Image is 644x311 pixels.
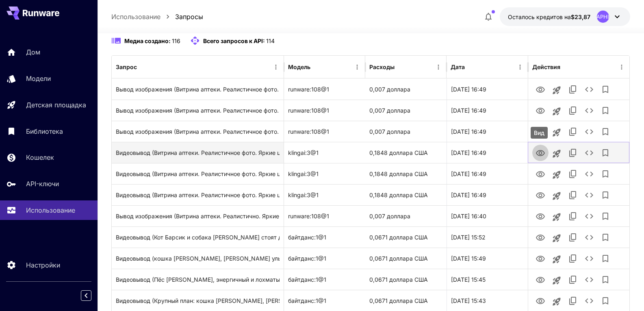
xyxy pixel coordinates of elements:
font: Использование [26,206,75,214]
a: Запросы [175,12,203,22]
font: Использование [111,13,160,21]
font: Дата [451,63,465,70]
font: Настройки [26,261,60,269]
font: Видеовывод (Витрина аптеки. Реалистичное фото. Яркие цвета. В окне стоит фармацевт, а напротив — ... [116,149,549,156]
div: 23,8668 долларов США [508,13,590,21]
font: Модель [288,63,310,70]
button: Копировать TaskUUID [565,166,581,182]
a: Использование [111,12,160,22]
button: Вид [532,102,549,119]
font: 0,1848 доллара США [369,149,428,156]
button: Сортировать [138,61,149,73]
div: 24 сентября 2025 г., 16:49 [447,142,528,163]
font: 0,0671 доллара США [369,297,428,304]
div: Нажмите, чтобы скопировать подсказку [116,269,280,290]
font: Вывод изображения (Витрина аптеки. Реалистично. Яркие цвета.) [116,213,300,220]
font: 0,007 доллара [369,213,410,220]
font: Вывод изображения (Витрина аптеки. Реалистичное фото. Яркие цвета. В витрине стоит фармацевт, а н... [116,128,581,135]
font: 0,1848 доллара США [369,191,428,198]
div: 0,1848 доллара США [365,142,447,163]
button: Запуск на игровой площадке [549,209,565,225]
button: Вид [532,271,549,288]
font: Вывод изображения (Витрина аптеки. Реалистичное фото. Яркие цвета. В витрине стоит фармацевт, а н... [116,107,581,114]
font: 0,0671 доллара США [369,276,428,283]
font: klingai:3@1 [288,149,319,156]
button: Копировать TaskUUID [565,145,581,161]
div: байтданс:1@1 [284,248,365,269]
button: Добавить в библиотеку [597,208,614,224]
div: klingai:3@1 [284,184,365,205]
div: байтданс:1@1 [284,269,365,290]
button: Добавить в библиотеку [597,166,614,182]
font: Медиа создано: [124,37,171,44]
div: Нажмите, чтобы скопировать подсказку [116,79,280,100]
font: 116 [172,37,180,44]
div: 24 сентября 2025 г., 16:40 [447,205,528,226]
div: Нажмите, чтобы скопировать подсказку [116,100,280,121]
div: 0,0671 доллара США [365,290,447,311]
div: Нажмите, чтобы скопировать подсказку [116,227,280,248]
button: Вид [532,250,549,267]
button: Подробности см. [581,250,597,267]
button: Копировать TaskUUID [565,208,581,224]
nav: хлебные крошки [111,12,203,22]
font: [DATE] 16:40 [451,213,486,220]
div: 24 сентября 2025 г., 16:49 [447,100,528,121]
button: Копировать TaskUUID [565,229,581,246]
font: Видеовывод (Витрина аптеки. Реалистичное фото. Яркие цвета. В окне стоит фармацевт, а напротив — ... [116,170,549,177]
font: Вид [534,129,544,136]
button: Добавить в библиотеку [597,293,614,309]
button: Добавить в библиотеку [597,145,614,161]
button: Вид [532,165,549,182]
font: Кошелек [26,153,54,161]
font: 114 [266,37,275,44]
button: Запуск на игровой площадке [549,103,565,120]
button: Вид [532,81,549,98]
div: байтданс:1@1 [284,290,365,311]
font: Запрос [116,63,137,70]
button: Подробности см. [581,102,597,119]
font: Библиотека [26,127,63,135]
button: Вид [532,144,549,161]
div: Нажмите, чтобы скопировать подсказку [116,121,280,142]
div: 24 сентября 2025 г., 15:43 [447,290,528,311]
font: Действия [532,63,560,70]
font: Вывод изображения (Витрина аптеки. Реалистичное фото. Яркие цвета. В витрине стоит фармацевт, а н... [116,86,581,93]
font: $23,87 [571,13,590,20]
div: 0,1848 доллара США [365,184,447,205]
div: 0,007 доллара [365,121,447,142]
button: Вид [532,187,549,203]
div: 0,0671 доллара США [365,248,447,269]
font: runware:108@1 [288,107,329,114]
font: байтданс:1@1 [288,255,326,262]
font: API-ключи [26,180,59,188]
button: Копировать TaskUUID [565,124,581,140]
font: байтданс:1@1 [288,297,326,304]
button: Меню [433,61,444,73]
font: [GEOGRAPHIC_DATA] [576,13,630,20]
font: Дом [26,48,40,56]
font: Видеовывод (Витрина аптеки. Реалистичное фото. Яркие цвета. В окне стоит фармацевт, а напротив — ... [116,191,549,198]
button: Меню [270,61,282,73]
button: Подробности см. [581,187,597,203]
button: Подробности см. [581,208,597,224]
font: [DATE] 16:49 [451,149,486,156]
button: Добавить в библиотеку [597,102,614,119]
div: 0,1848 доллара США [365,163,447,184]
div: Нажмите, чтобы скопировать подсказку [116,142,280,163]
button: Добавить в библиотеку [597,187,614,203]
div: runware:108@1 [284,121,365,142]
button: Вид [532,292,549,309]
font: 0,007 доллара [369,86,410,93]
font: байтданс:1@1 [288,234,326,241]
button: Копировать TaskUUID [565,293,581,309]
div: байтданс:1@1 [284,226,365,248]
button: Запуск на игровой площадке [549,251,565,268]
button: Меню [351,61,363,73]
div: Нажмите, чтобы скопировать подсказку [116,248,280,269]
button: Запуск на игровой площадке [549,167,565,183]
div: klingai:3@1 [284,142,365,163]
button: Сортировать [395,61,407,73]
font: Видеовывод (кошка [PERSON_NAME], [PERSON_NAME] улыбаясь, подписывает второй договор, представленн... [116,255,635,262]
button: Подробности см. [581,272,597,288]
